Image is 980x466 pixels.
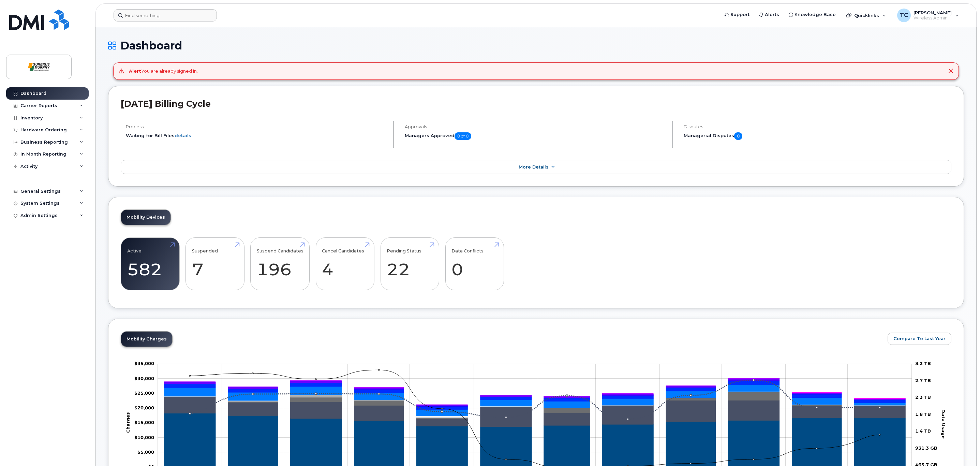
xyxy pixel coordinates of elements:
[134,361,154,366] tspan: $35,000
[121,99,951,109] h2: [DATE] Billing Cycle
[915,395,931,400] tspan: 2.3 TB
[387,242,433,287] a: Pending Status 22
[134,390,154,396] g: $0
[192,242,238,287] a: Suspended 7
[127,242,173,287] a: Active 582
[121,210,170,225] a: Mobility Devices
[137,449,154,455] tspan: $5,000
[915,411,931,417] tspan: 1.8 TB
[734,132,742,140] span: 0
[134,361,154,366] g: $0
[164,392,905,419] g: Data
[164,397,905,427] g: Roaming
[915,361,931,366] tspan: 3.2 TB
[322,242,368,287] a: Cancel Candidates 4
[175,133,191,138] a: details
[405,132,666,140] h5: Managers Approved
[108,40,964,52] h1: Dashboard
[134,376,154,381] tspan: $30,000
[519,164,549,170] span: More Details
[893,335,946,342] span: Compare To Last Year
[915,445,937,451] tspan: 931.3 GB
[134,420,154,425] g: $0
[129,68,141,74] strong: Alert
[126,132,387,139] li: Waiting for Bill Files
[129,68,198,74] div: You are already signed in.
[915,378,931,383] tspan: 2.7 TB
[134,435,154,440] tspan: $10,000
[451,242,498,287] a: Data Conflicts 0
[684,132,951,140] h5: Managerial Disputes
[137,449,154,455] g: $0
[125,412,131,433] tspan: Charges
[405,124,666,129] h4: Approvals
[134,420,154,425] tspan: $15,000
[126,124,387,129] h4: Process
[888,333,951,345] button: Compare To Last Year
[134,405,154,411] tspan: $20,000
[134,376,154,381] g: $0
[121,332,172,347] a: Mobility Charges
[134,390,154,396] tspan: $25,000
[455,132,471,140] span: 0 of 0
[684,124,951,129] h4: Disputes
[941,409,946,439] tspan: Data Usage
[134,405,154,411] g: $0
[134,435,154,440] g: $0
[257,242,303,287] a: Suspend Candidates 196
[915,428,931,434] tspan: 1.4 TB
